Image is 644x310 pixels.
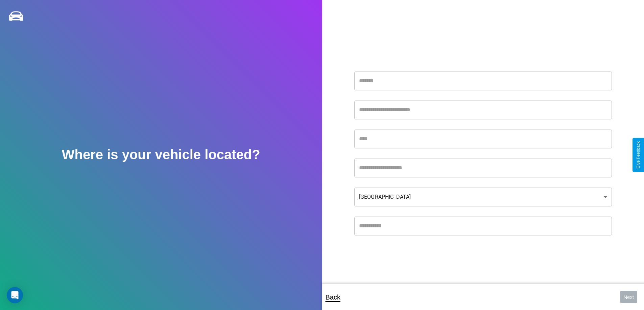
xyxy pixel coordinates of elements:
[326,291,340,303] p: Back
[620,291,637,303] button: Next
[636,141,641,169] div: Give Feedback
[62,147,260,162] h2: Where is your vehicle located?
[7,287,23,303] div: Open Intercom Messenger
[354,188,612,206] div: [GEOGRAPHIC_DATA]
